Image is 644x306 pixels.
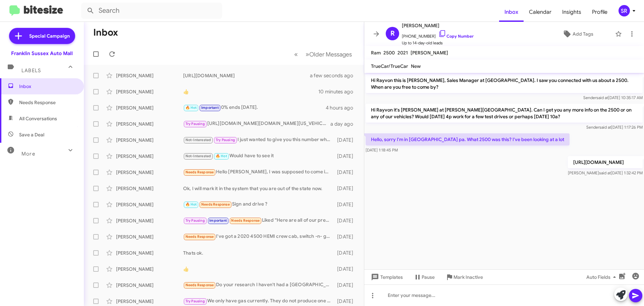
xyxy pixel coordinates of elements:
button: Previous [290,47,302,61]
span: Ram [371,50,381,56]
h1: Inbox [93,27,118,38]
button: Auto Fields [581,271,624,283]
span: Needs Response [185,234,214,239]
div: I just wanted to give you this number which had to be authorized from the executive level. It is ... [183,136,334,144]
p: Hi Rayvon it's [PERSON_NAME] at [PERSON_NAME][GEOGRAPHIC_DATA]. Can I get you any more info on th... [366,104,643,123]
span: Up to 14-day-old leads [402,40,474,46]
span: Important [209,218,227,223]
div: 4 hours ago [326,104,359,111]
div: [DATE] [334,298,359,305]
div: [PERSON_NAME] [116,153,183,160]
span: Needs Response [231,218,260,223]
span: said at [599,170,611,175]
span: Sender [DATE] 1:17:26 PM [586,125,643,130]
span: [DATE] 1:18:45 PM [366,147,398,152]
span: Try Pausing [216,138,235,142]
div: [PERSON_NAME] [116,282,183,289]
div: Sign and drive ? [183,201,334,208]
div: Do your research I haven't had a [GEOGRAPHIC_DATA] in a few years. No thank you! [183,281,334,289]
span: R [390,28,395,39]
div: [PERSON_NAME] [116,121,183,127]
span: TrueCar/TrueCar [371,63,408,69]
span: 2021 [397,50,408,56]
div: [DATE] [334,201,359,208]
div: [DATE] [334,217,359,224]
span: Special Campaign [29,33,70,39]
div: [DATE] [334,137,359,143]
div: [DATE] [334,266,359,272]
div: 👍 [183,266,334,272]
span: Templates [370,271,403,283]
span: [PHONE_NUMBER] [402,30,474,40]
span: Not-Interested [185,154,211,158]
div: [PERSON_NAME] [116,298,183,305]
div: 👍 [183,88,318,95]
div: [DATE] [334,250,359,256]
div: [URL][DOMAIN_NAME][DOMAIN_NAME][US_VEHICLE_IDENTIFICATION_NUMBER] [183,120,330,128]
a: Profile [587,2,613,22]
div: [DATE] [334,153,359,160]
span: [PERSON_NAME] [402,21,474,30]
div: [DATE] [334,233,359,240]
span: Important [201,105,219,110]
p: [URL][DOMAIN_NAME] [568,156,643,168]
span: Labels [21,68,41,74]
div: [PERSON_NAME] [116,233,183,240]
span: Needs Response [201,202,230,207]
span: Needs Response [185,283,214,287]
p: Hello, sorry I'm in [GEOGRAPHIC_DATA] pa. What 2500 was this? I've been looking at a lot [366,133,570,145]
span: [PERSON_NAME] [411,50,448,56]
div: 10 minutes ago [318,88,359,95]
span: Inbox [19,83,76,90]
div: Thats ok. [183,250,334,256]
span: Pause [422,271,435,283]
div: [DATE] [334,282,359,289]
span: Try Pausing [185,218,205,223]
span: All Conversations [19,115,57,122]
div: [PERSON_NAME] [116,88,183,95]
input: Search [81,3,222,19]
span: Try Pausing [185,299,205,303]
div: 0% ends [DATE]. [183,104,326,112]
div: We only have gas currently. They do not produce one in diesel. [183,297,334,305]
span: Save a Deal [19,131,44,138]
div: Liked “Here are all of our pre-owned Wranglers” [183,217,334,224]
a: Calendar [524,2,557,22]
span: 2500 [383,50,395,56]
span: More [21,151,35,157]
div: Would have to see it [183,152,334,160]
div: Ok, I will mark it in the system that you are out of the state now. [183,185,334,192]
a: Special Campaign [9,28,75,44]
span: » [306,50,309,58]
div: [URL][DOMAIN_NAME] [183,72,318,79]
div: Franklin Sussex Auto Mall [11,50,73,57]
span: New [411,63,421,69]
span: Insights [557,2,587,22]
span: Sender [DATE] 10:35:17 AM [583,95,643,100]
div: [PERSON_NAME] [116,169,183,176]
div: [PERSON_NAME] [116,201,183,208]
div: [PERSON_NAME] [116,104,183,111]
span: 🔥 Hot [216,154,227,158]
span: Not-Interested [185,138,211,142]
button: Templates [364,271,408,283]
span: 🔥 Hot [185,105,197,110]
nav: Page navigation example [290,47,356,61]
div: [DATE] [334,169,359,176]
div: a few seconds ago [318,72,359,79]
span: [PERSON_NAME] [DATE] 1:32:42 PM [568,170,643,175]
span: Add Tags [573,28,593,40]
a: Inbox [499,2,524,22]
button: Next [302,47,356,61]
div: [DATE] [334,185,359,192]
a: Copy Number [438,34,474,39]
div: [PERSON_NAME] [116,185,183,192]
div: [PERSON_NAME] [116,137,183,143]
span: Try Pausing [185,122,205,126]
button: Mark Inactive [440,271,488,283]
span: « [294,50,298,58]
span: 🔥 Hot [185,202,197,207]
div: [PERSON_NAME] [116,266,183,272]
